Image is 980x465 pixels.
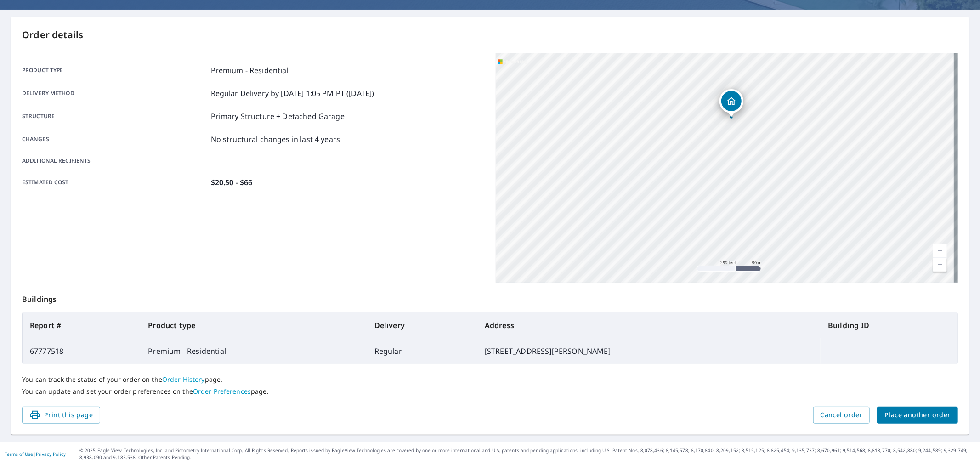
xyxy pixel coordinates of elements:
[22,28,958,42] p: Order details
[477,338,821,364] td: [STREET_ADDRESS][PERSON_NAME]
[884,409,951,421] span: Place another order
[141,312,367,338] th: Product type
[22,387,958,396] p: You can update and set your order preferences on the page.
[22,407,100,424] button: Print this page
[813,407,870,424] button: Cancel order
[22,157,207,165] p: Additional recipients
[5,451,66,457] p: |
[821,312,957,338] th: Building ID
[211,134,340,145] p: No structural changes in last 4 years
[79,447,975,461] p: © 2025 Eagle View Technologies, Inc. and Pictometry International Corp. All Rights Reserved. Repo...
[36,451,66,457] a: Privacy Policy
[22,283,958,312] p: Buildings
[933,244,947,258] a: Current Level 17, Zoom In
[141,338,367,364] td: Premium - Residential
[22,375,958,384] p: You can track the status of your order on the page.
[211,111,345,122] p: Primary Structure + Detached Garage
[719,89,743,118] div: Dropped pin, building 1, Residential property, 6 N Chestnut Ave Whiting, NJ 08759
[193,387,251,396] a: Order Preferences
[211,65,289,76] p: Premium - Residential
[22,177,207,188] p: Estimated cost
[5,451,33,457] a: Terms of Use
[367,312,477,338] th: Delivery
[23,338,141,364] td: 67777518
[821,409,863,421] span: Cancel order
[211,177,253,188] p: $20.50 - $66
[22,88,207,99] p: Delivery method
[22,111,207,122] p: Structure
[22,134,207,145] p: Changes
[22,65,207,76] p: Product type
[29,409,93,421] span: Print this page
[933,258,947,272] a: Current Level 17, Zoom Out
[211,88,374,99] p: Regular Delivery by [DATE] 1:05 PM PT ([DATE])
[477,312,821,338] th: Address
[877,407,958,424] button: Place another order
[23,312,141,338] th: Report #
[162,375,205,384] a: Order History
[367,338,477,364] td: Regular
